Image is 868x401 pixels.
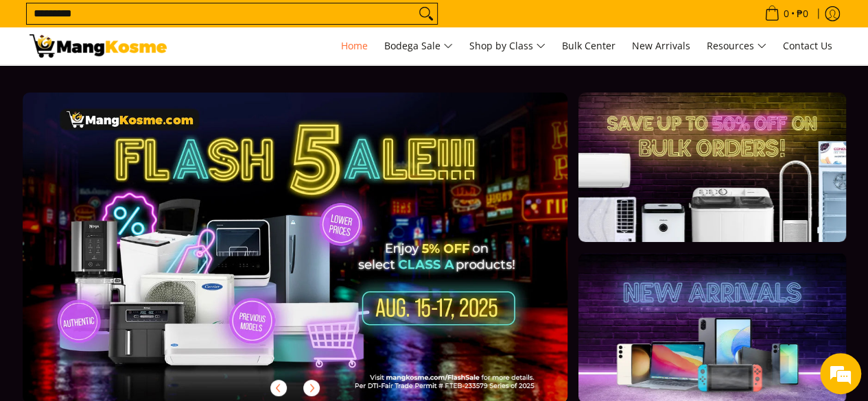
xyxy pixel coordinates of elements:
[707,38,766,55] span: Resources
[377,27,460,64] a: Bodega Sale
[760,6,812,21] span: •
[334,27,375,64] a: Home
[415,3,437,24] button: Search
[782,9,791,19] span: 0
[700,27,773,64] a: Resources
[625,27,697,64] a: New Arrivals
[632,39,690,52] span: New Arrivals
[776,27,839,64] a: Contact Us
[180,27,839,64] nav: Main Menu
[783,39,832,52] span: Contact Us
[555,27,622,64] a: Bulk Center
[384,38,453,55] span: Bodega Sale
[562,39,615,52] span: Bulk Center
[795,9,810,19] span: ₱0
[341,39,368,52] span: Home
[30,34,167,58] img: Mang Kosme: Your Home Appliances Warehouse Sale Partner!
[462,27,552,64] a: Shop by Class
[469,38,546,55] span: Shop by Class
